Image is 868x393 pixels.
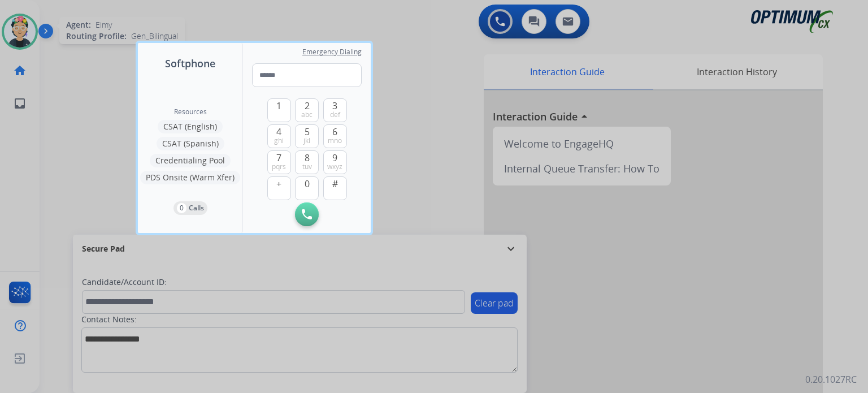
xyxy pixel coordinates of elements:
button: CSAT (Spanish) [157,137,224,150]
button: 2abc [295,98,319,122]
span: # [332,177,338,191]
span: 6 [332,125,337,139]
button: 6mno [323,124,347,148]
button: 0 [295,176,319,200]
button: 8tuv [295,150,319,174]
p: Calls [189,203,204,213]
span: pqrs [272,162,286,171]
button: + [267,176,291,200]
span: 3 [332,99,337,113]
span: 0 [305,177,310,191]
span: Resources [174,107,207,116]
button: # [323,176,347,200]
span: ghi [274,136,284,145]
button: 5jkl [295,124,319,148]
span: + [276,177,281,191]
span: Emergency Dialing [302,47,362,57]
span: abc [301,110,313,119]
button: CSAT (English) [158,120,223,133]
span: def [330,110,340,119]
span: 5 [305,125,310,139]
span: 2 [305,99,310,113]
span: tuv [302,162,312,171]
img: call-button [302,209,312,219]
span: jkl [303,136,310,145]
p: 0.20.1027RC [805,373,857,386]
span: 9 [332,151,337,165]
p: 0 [177,203,186,213]
button: 0Calls [173,201,207,215]
span: wxyz [327,162,342,171]
span: 7 [276,151,281,165]
button: Credentialing Pool [150,154,231,167]
span: 4 [276,125,281,139]
button: 4ghi [267,124,291,148]
button: PDS Onsite (Warm Xfer) [140,171,240,184]
button: 7pqrs [267,150,291,174]
span: mno [328,136,342,145]
span: 8 [305,151,310,165]
button: 9wxyz [323,150,347,174]
span: 1 [276,99,281,113]
span: Softphone [165,55,215,71]
button: 3def [323,98,347,122]
button: 1 [267,98,291,122]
